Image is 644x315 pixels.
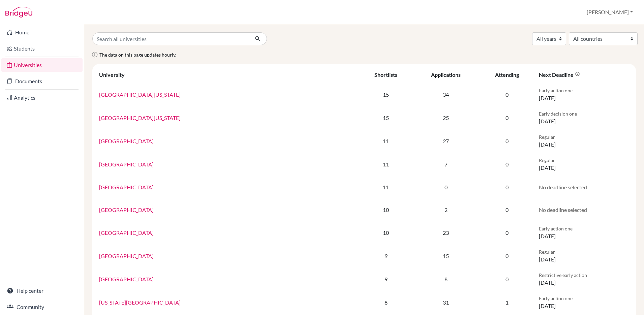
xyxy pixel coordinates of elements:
[359,83,413,106] td: 15
[99,299,181,306] a: [US_STATE][GEOGRAPHIC_DATA]
[479,83,535,106] td: 0
[413,153,479,176] td: 7
[1,26,83,39] a: Home
[539,248,629,255] p: Regular
[1,58,83,72] a: Universities
[359,221,413,244] td: 10
[359,153,413,176] td: 11
[1,300,83,314] a: Community
[479,106,535,129] td: 0
[5,7,32,18] img: Bridge-U
[539,272,629,279] p: Restrictive early action
[99,184,154,190] a: [GEOGRAPHIC_DATA]
[479,198,535,221] td: 0
[535,153,633,176] td: [DATE]
[99,229,154,236] a: [GEOGRAPHIC_DATA]
[99,138,154,144] a: [GEOGRAPHIC_DATA]
[539,207,587,213] span: No deadline selected
[539,225,629,232] p: Early action one
[584,6,636,19] button: [PERSON_NAME]
[1,91,83,104] a: Analytics
[413,198,479,221] td: 2
[413,244,479,267] td: 15
[539,87,629,94] p: Early action one
[539,110,629,117] p: Early decision one
[95,67,359,83] th: University
[539,295,629,302] p: Early action one
[413,267,479,291] td: 8
[479,176,535,198] td: 0
[479,267,535,291] td: 0
[431,71,461,78] div: Applications
[413,176,479,198] td: 0
[539,71,580,78] div: Next deadline
[539,133,629,140] p: Regular
[479,221,535,244] td: 0
[535,83,633,106] td: [DATE]
[99,253,154,259] a: [GEOGRAPHIC_DATA]
[479,291,535,314] td: 1
[535,221,633,244] td: [DATE]
[495,71,519,78] div: Attending
[539,157,629,164] p: Regular
[413,106,479,129] td: 25
[413,83,479,106] td: 34
[99,207,154,213] a: [GEOGRAPHIC_DATA]
[1,42,83,55] a: Students
[479,153,535,176] td: 0
[479,244,535,267] td: 0
[359,129,413,153] td: 11
[413,221,479,244] td: 23
[92,32,249,45] input: Search all universities
[99,115,181,121] a: [GEOGRAPHIC_DATA][US_STATE]
[413,291,479,314] td: 31
[99,161,154,167] a: [GEOGRAPHIC_DATA]
[359,198,413,221] td: 10
[374,71,397,78] div: Shortlists
[359,244,413,267] td: 9
[413,129,479,153] td: 27
[479,129,535,153] td: 0
[99,276,154,282] a: [GEOGRAPHIC_DATA]
[1,74,83,88] a: Documents
[99,52,176,58] span: The data on this page updates hourly.
[535,106,633,129] td: [DATE]
[359,267,413,291] td: 9
[535,244,633,267] td: [DATE]
[359,176,413,198] td: 11
[535,267,633,291] td: [DATE]
[359,106,413,129] td: 15
[535,129,633,153] td: [DATE]
[99,91,181,98] a: [GEOGRAPHIC_DATA][US_STATE]
[1,284,83,297] a: Help center
[539,184,587,190] span: No deadline selected
[535,291,633,314] td: [DATE]
[359,291,413,314] td: 8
